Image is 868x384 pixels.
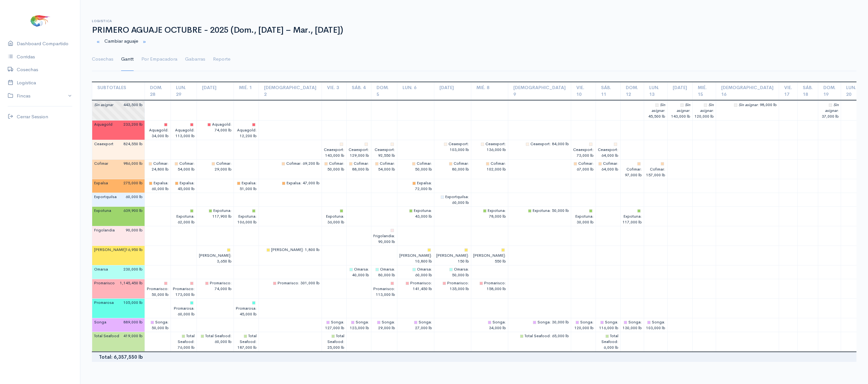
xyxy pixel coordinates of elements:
[238,214,255,219] span: Expotuna
[324,161,344,172] span: : 50,000 lb
[94,227,115,233] span: Frigolandia
[449,267,469,278] span: : 50,000 lb
[598,147,617,152] span: Ceaexport
[530,141,550,146] span: Ceaexport
[483,208,506,219] span: : 78,000 lb
[123,266,143,272] span: 230,000 lb
[646,320,665,330] span: : 103,000 lb
[603,161,617,166] span: Cofimar
[623,208,642,225] span: : 117,000 lb
[324,147,343,152] span: Ceaexport
[412,180,432,191] span: : 72,000 lb
[141,48,177,71] a: Por Empacadora
[282,180,320,186] span: : 47,000 lb
[739,102,757,107] span: Sin asignar
[326,214,343,219] span: Expotuna
[628,320,641,325] span: Songa
[92,82,145,100] td: Subtotales
[528,208,569,213] span: : 50,000 lb
[92,19,856,23] h6: Logistica
[414,208,431,213] span: Expotuna
[473,253,505,258] span: [PERSON_NAME]
[176,214,193,219] span: Expotuna
[601,333,618,350] span: : 6,000 lb
[126,247,143,253] span: 16,950 lb
[237,128,255,133] span: Aquagold
[471,82,508,100] td: Mié. 8
[375,141,395,158] span: : 92,550 lb
[449,161,469,172] span: : 80,000 lb
[677,102,690,113] span: Sin asignar
[644,82,668,100] td: Lun. 13
[373,280,395,297] span: : 113,000 lb
[417,267,431,272] span: Omarsa
[445,194,468,199] span: Exportquilsa
[94,266,108,272] span: Omarsa
[354,267,368,272] span: Omarsa
[818,82,841,100] td: Dom. 19
[322,82,347,100] td: Vie. 3
[481,141,506,152] span: : 136,000 lb
[175,122,195,138] span: : 113,000 lb
[153,161,167,166] span: Cofimar
[399,253,431,258] span: [PERSON_NAME]
[410,280,431,286] span: Promarisco
[380,267,394,272] span: Omarsa
[350,320,369,330] span: : 123,000 lb
[123,161,143,166] span: 986,000 lb
[171,82,197,100] td: Lun. 29
[120,280,143,286] span: 1,145,450 lb
[175,128,193,133] span: Aquagold
[526,141,569,146] span: : 84,000 lb
[94,280,115,286] span: Promarisco
[508,82,571,100] td: [DEMOGRAPHIC_DATA] 9
[92,48,113,71] a: Cosechas
[94,194,117,200] span: Exportquilsa
[94,333,119,339] span: Total Seafood
[574,161,594,172] span: : 67,000 lb
[650,167,664,172] span: Cofimar
[209,208,232,219] span: : 117,900 lb
[485,141,505,146] span: Ceaexport
[199,253,230,258] span: [PERSON_NAME]
[375,147,394,152] span: Ceaexport
[174,300,195,317] span: : 60,000 lb
[331,320,343,325] span: Songa
[94,300,114,305] span: Promarosa
[236,306,255,311] span: Promarosa
[373,286,394,291] span: Promarisco
[575,208,594,225] span: : 30,000 lb
[94,102,113,108] span: Sin asignar
[237,122,257,138] span: : 12,200 lb
[436,247,469,264] span: : 150 lb
[94,161,108,166] span: Cofimar
[205,333,230,338] span: Total Seafood
[599,320,618,330] span: : 116,000 lb
[574,320,594,330] span: : 120,000 lb
[525,333,550,338] span: Total Seafood
[94,247,126,253] span: [PERSON_NAME]
[173,280,195,297] span: : 173,000 lb
[94,141,113,147] span: Ceaexport
[671,102,690,119] span: : 143,000 lb
[179,161,193,166] span: Cofimar
[178,333,195,350] span: : 76,000 lb
[147,280,169,297] span: : 50,000 lb
[397,82,434,100] td: Lun. 6
[349,147,368,152] span: Ceaexport
[201,333,232,344] span: : 60,000 lb
[123,300,143,305] span: 105,000 lb
[92,26,856,35] h1: PRIMERO AGUAJE OCTUBRE - 2025 (Dom., [DATE] – Mar., [DATE])
[441,194,469,205] span: : 60,000 lb
[573,147,592,152] span: Ceaexport
[473,247,506,264] span: : 550 lb
[580,320,592,325] span: Songa
[409,208,432,219] span: : 43,000 lb
[149,180,169,191] span: : 60,000 lb
[173,286,193,291] span: Promarisco
[240,333,257,344] span: Total Seafood
[123,141,143,147] span: 824,550 lb
[205,280,232,291] span: : 74,000 lb
[377,320,395,330] span: : 29,000 lb
[88,35,860,48] div: Cambiar aguaje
